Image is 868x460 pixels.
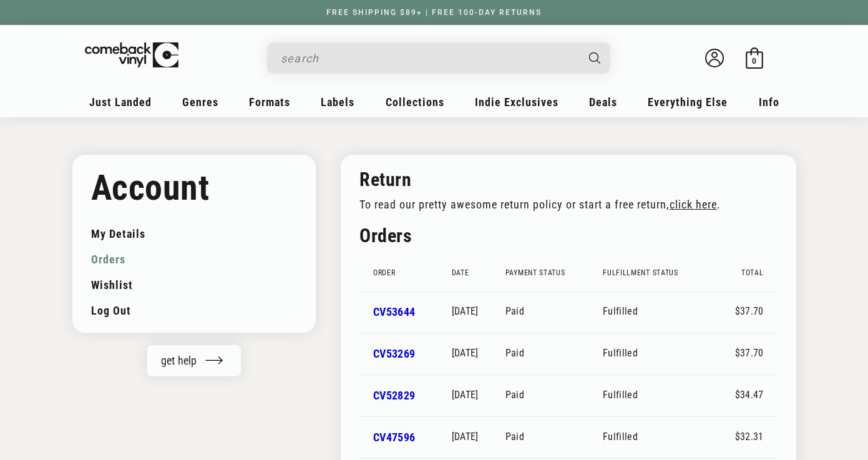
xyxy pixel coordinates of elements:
[386,95,444,109] span: Collections
[314,8,554,17] a: FREE SHIPPING $89+ | FREE 100-DAY RETURNS
[475,95,558,109] span: Indie Exclusives
[589,95,617,109] span: Deals
[603,333,721,374] td: Fulfilled
[147,345,241,376] button: get help
[759,95,779,109] span: Info
[721,416,777,458] td: $32.31
[452,431,479,443] time: [DATE]
[373,389,415,402] a: Order number CV52829
[359,254,452,291] th: Order
[603,374,721,416] td: Fulfilled
[505,416,603,458] td: Paid
[91,298,298,323] a: Log out
[281,46,577,71] input: search
[505,291,603,333] td: Paid
[373,305,415,318] a: Order number CV53644
[91,272,298,298] a: Wishlist
[373,347,415,360] a: Order number CV53269
[721,291,777,333] td: $37.70
[603,254,721,291] th: Fulfillment status
[452,347,479,359] time: [DATE]
[267,42,610,74] div: Search
[182,95,218,109] span: Genres
[359,223,777,248] h2: Orders
[91,221,298,247] a: My Details
[505,333,603,374] td: Paid
[648,95,728,109] span: Everything Else
[89,95,152,109] span: Just Landed
[359,167,757,192] h2: Return
[452,305,479,317] time: [DATE]
[321,95,354,109] span: Labels
[452,389,479,401] time: [DATE]
[359,198,757,211] p: To read our pretty awesome return policy or start a free return, .
[603,416,721,458] td: Fulfilled
[505,374,603,416] td: Paid
[721,333,777,374] td: $37.70
[91,247,298,272] a: Orders
[670,198,717,211] a: click here
[373,431,415,444] a: Order number CV47596
[603,291,721,333] td: Fulfilled
[91,167,298,208] h1: Account
[721,254,777,291] th: Total
[752,56,756,66] span: 0
[721,374,777,416] td: $34.47
[452,254,505,291] th: Date
[578,42,612,74] button: Search
[505,254,603,291] th: Payment status
[249,95,290,109] span: Formats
